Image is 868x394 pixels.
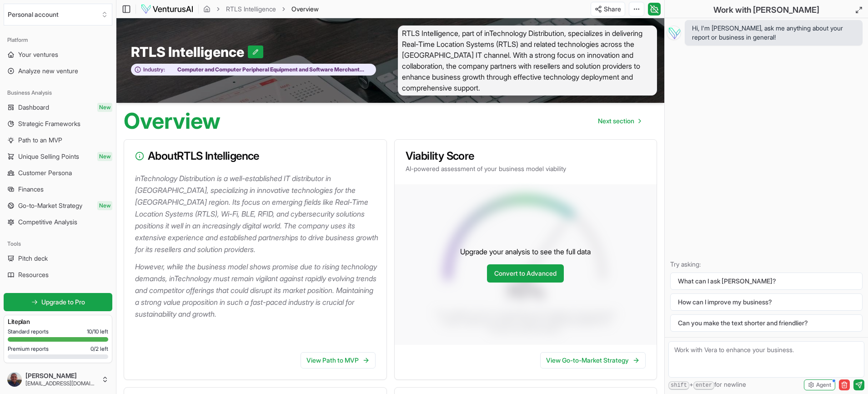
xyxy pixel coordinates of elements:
[668,380,746,390] span: + for newline
[4,64,112,78] a: Analyze new venture
[41,298,85,307] span: Upgrade to Pro
[667,25,681,40] img: Vera
[4,215,112,229] a: Competitive Analysis
[18,254,48,263] span: Pitch deck
[124,110,221,132] h1: Overview
[18,201,82,210] span: Go-to-Market Strategy
[4,100,112,115] a: DashboardNew
[97,103,112,112] span: New
[8,328,49,335] span: Standard reports
[591,112,648,130] a: Go to next page
[90,345,108,353] span: 0 / 2 left
[135,172,379,255] p: inTechnology Distribution is a well-established IT distributor in [GEOGRAPHIC_DATA], specializing...
[140,4,194,15] img: logo
[591,112,648,130] nav: pagination
[670,293,863,311] button: How can I improve my business?
[131,44,248,60] span: RTLS Intelligence
[591,2,625,16] button: Share
[165,66,371,73] span: Computer and Computer Peripheral Equipment and Software Merchant Wholesalers
[4,33,112,47] div: Platform
[804,379,835,390] button: Agent
[4,4,112,25] button: Select an organization
[4,198,112,213] a: Go-to-Market StrategyNew
[131,64,376,76] button: Industry:Computer and Computer Peripheral Equipment and Software Merchant Wholesalers
[203,5,319,14] nav: breadcrumb
[670,260,863,269] p: Try asking:
[713,4,819,16] h2: Work with [PERSON_NAME]
[18,103,49,112] span: Dashboard
[487,264,564,283] a: Convert to Advanced
[18,168,72,177] span: Customer Persona
[670,273,863,290] button: What can I ask [PERSON_NAME]?
[398,25,657,96] span: RTLS Intelligence, part of inTechnology Distribution, specializes in delivering Real-Time Locatio...
[301,352,376,369] a: View Path to MVP
[18,119,80,128] span: Strategic Frameworks
[18,50,58,59] span: Your ventures
[4,182,112,197] a: Finances
[291,5,319,14] span: Overview
[670,314,863,332] button: Can you make the text shorter and friendlier?
[226,5,276,14] a: RTLS Intelligence
[692,24,855,42] span: Hi, I'm [PERSON_NAME], ask me anything about your report or business in general!
[135,261,379,320] p: However, while the business model shows promise due to rising technology demands, inTechnology mu...
[4,86,112,100] div: Business Analysis
[7,372,22,387] img: ACg8ocJCJ7wu60feO7bkmFlb6nfxsbb_XZ71o72C45eUC-ynGu8T6y0b6Q=s96-c
[4,133,112,147] a: Path to an MVP
[143,66,165,73] span: Industry:
[97,201,112,210] span: New
[598,116,634,126] span: Next section
[97,152,112,161] span: New
[135,151,376,162] h3: About RTLS Intelligence
[18,152,79,161] span: Unique Selling Points
[693,381,714,390] kbd: enter
[668,381,689,390] kbd: shift
[816,381,831,389] span: Agent
[406,151,646,162] h3: Viability Score
[540,352,646,369] a: View Go-to-Market Strategy
[18,270,49,279] span: Resources
[87,328,108,335] span: 10 / 10 left
[25,372,98,380] span: [PERSON_NAME]
[4,237,112,251] div: Tools
[18,185,44,194] span: Finances
[4,369,112,390] button: [PERSON_NAME][EMAIL_ADDRESS][DOMAIN_NAME]
[25,380,98,387] span: [EMAIL_ADDRESS][DOMAIN_NAME]
[18,136,62,145] span: Path to an MVP
[4,149,112,164] a: Unique Selling PointsNew
[8,345,49,353] span: Premium reports
[604,5,621,14] span: Share
[4,116,112,131] a: Strategic Frameworks
[4,251,112,266] a: Pitch deck
[18,217,77,227] span: Competitive Analysis
[4,293,112,311] a: Upgrade to Pro
[4,47,112,62] a: Your ventures
[460,246,591,257] p: Upgrade your analysis to see the full data
[4,166,112,180] a: Customer Persona
[406,164,646,173] p: AI-powered assessment of your business model viability
[18,66,78,76] span: Analyze new venture
[8,317,108,326] h3: Lite plan
[4,268,112,282] a: Resources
